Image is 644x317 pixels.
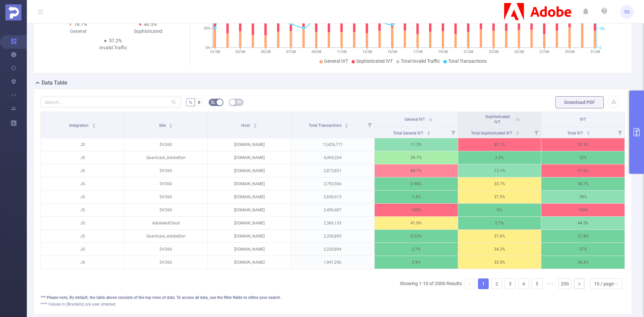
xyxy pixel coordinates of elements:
i: Filter menu [365,112,374,138]
p: 0% [458,204,541,216]
input: Search... [41,97,181,107]
p: Quantcast_AdobeDyn [124,230,208,243]
li: 3 [505,278,516,289]
i: icon: table [237,100,241,104]
tspan: 27/08 [539,50,549,54]
tspan: 13/08 [362,50,372,54]
p: 0.23% [375,230,458,243]
p: 2.3% [458,151,541,164]
p: 36.3% [541,256,625,269]
li: Next 5 Pages [545,278,556,289]
i: icon: caret-down [427,133,431,135]
span: 16.7% [74,21,87,27]
p: 100% [541,204,625,216]
span: 40.5% [144,21,157,27]
span: 57.2% [109,38,122,43]
p: [DOMAIN_NAME] [208,243,291,256]
p: DV360 [124,191,208,203]
p: [DOMAIN_NAME] [208,256,291,269]
p: 44.5% [541,217,625,229]
span: Total General IVT [393,131,424,136]
div: Sort [344,122,348,126]
i: icon: caret-down [254,125,257,127]
i: icon: caret-down [587,133,590,135]
a: 2 [492,279,502,289]
i: icon: caret-up [345,122,348,124]
p: DV360 [124,177,208,190]
p: DV360 [124,243,208,256]
p: JS [41,177,124,190]
i: icon: caret-up [169,122,173,124]
p: 82.1% [458,138,541,151]
p: 13,426,771 [291,138,374,151]
tspan: 2M [599,27,605,31]
i: icon: caret-down [169,125,173,127]
tspan: 01/08 [210,50,220,54]
div: Sophisticated [113,28,183,35]
li: 1 [478,278,489,289]
p: DV360 [124,164,208,177]
p: 2,386,133 [291,217,374,229]
p: 37.6% [458,230,541,243]
span: IVT [580,117,586,122]
h2: Data Table [42,79,67,87]
tspan: 03/08 [235,50,245,54]
span: Host [241,123,251,128]
p: JS [41,204,124,216]
span: General IVT [405,117,425,122]
p: 1,941,296 [291,256,374,269]
p: [DOMAIN_NAME] [208,177,291,190]
span: Total Sophisticated IVT [471,131,513,136]
p: [DOMAIN_NAME] [208,191,291,203]
div: **** Values in (Brackets) are user attested [41,301,625,307]
p: 2,229,894 [291,243,374,256]
p: 33.5% [458,256,541,269]
p: [DOMAIN_NAME] [208,217,291,229]
li: Previous Page [465,278,475,289]
tspan: 15/08 [387,50,397,54]
p: JS [41,151,124,164]
p: 2,490,407 [291,204,374,216]
tspan: 19/08 [438,50,448,54]
div: Sort [92,122,96,126]
p: JS [41,243,124,256]
p: 2,793,566 [291,177,374,190]
i: Filter menu [448,127,458,138]
p: 37.8% [541,230,625,243]
i: icon: caret-up [427,130,431,132]
p: 33.7% [458,177,541,190]
div: Sort [169,122,173,126]
img: Protected Media [5,4,21,20]
tspan: 0 [599,46,601,50]
i: icon: caret-down [92,125,96,127]
i: icon: caret-down [516,133,520,135]
span: General IVT [324,58,348,64]
p: 93.3% [541,138,625,151]
div: General [43,28,113,35]
p: 2,690,413 [291,191,374,203]
i: Filter menu [615,127,625,138]
p: 1.4% [375,191,458,203]
tspan: 0% [206,46,210,50]
li: 4 [518,278,529,289]
div: Sort [586,130,590,134]
li: 200 [558,278,571,289]
p: 2.7% [375,243,458,256]
p: JS [41,191,124,203]
p: 2.7% [458,217,541,229]
i: icon: caret-up [516,130,520,132]
p: 34.7% [541,177,625,190]
i: icon: caret-up [587,130,590,132]
li: 5 [532,278,542,289]
i: icon: bg-colors [211,100,215,104]
p: [DOMAIN_NAME] [208,138,291,151]
span: Total Invalid Traffic [401,58,440,64]
p: 2,873,831 [291,164,374,177]
tspan: 29/08 [565,50,574,54]
p: 32% [541,151,625,164]
span: Total Transactions [309,123,342,128]
li: Next Page [574,278,585,289]
a: 4 [519,279,529,289]
span: Integration [69,123,90,128]
i: icon: left [468,282,472,286]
